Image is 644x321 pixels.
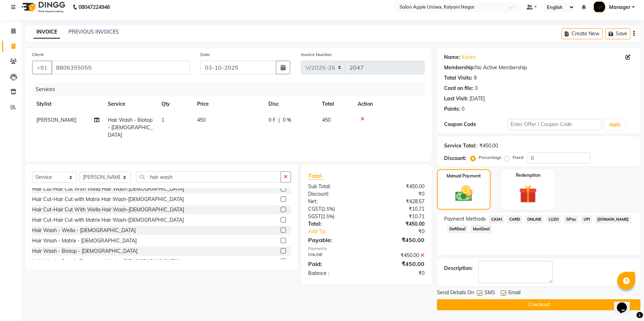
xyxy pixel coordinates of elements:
[32,185,184,193] div: Hair Cut-Hair Cut With Wella Hair Wash-[DEMOGRAPHIC_DATA]
[303,252,366,259] div: ONLINE
[479,154,502,161] label: Percentage
[469,95,485,102] div: [DATE]
[322,214,333,219] span: 2.5%
[303,260,366,268] div: Paid:
[303,190,366,198] div: Discount:
[32,227,136,234] div: Hair Wash - Wella - [DEMOGRAPHIC_DATA]
[605,119,625,130] button: Apply
[353,96,424,112] th: Action
[308,246,425,252] div: Payments
[308,213,321,220] span: SGST
[32,247,137,255] div: Hair Wash - Biotop - [DEMOGRAPHIC_DATA]
[366,213,430,220] div: ₹10.71
[51,61,190,74] input: Search by Name/Mobile/Email/Code
[605,28,630,39] button: Save
[303,198,366,205] div: Net:
[193,96,264,112] th: Price
[34,26,60,39] a: INVOICE
[197,117,206,123] span: 450
[437,299,640,310] button: Checkout
[303,183,366,190] div: Sub Total:
[508,289,520,298] span: Email
[475,85,478,92] div: 0
[479,142,498,150] div: ₹450.00
[513,154,523,161] label: Fixed
[69,29,119,35] a: PREVIOUS INVOICES
[507,215,522,224] span: CARD
[200,51,210,58] label: Date
[444,54,460,61] div: Name:
[268,116,276,124] span: 0 F
[562,28,603,39] button: Create New
[444,95,468,102] div: Last Visit:
[462,54,476,61] a: Kaveri
[318,96,353,112] th: Total
[303,228,377,235] a: Add Tip
[564,215,578,224] span: GPay
[366,205,430,213] div: ₹10.71
[308,172,324,180] span: Total
[303,220,366,228] div: Total:
[450,184,478,204] img: _cash.svg
[264,96,318,112] th: Disc
[32,196,184,203] div: Hair Cut-Hair Cut with Matrix Hair Wash-[DEMOGRAPHIC_DATA]
[444,155,466,162] div: Discount:
[366,183,430,190] div: ₹450.00
[278,116,280,124] span: |
[322,117,331,123] span: 450
[366,236,430,244] div: ₹450.00
[444,121,507,128] div: Coupon Code
[366,252,430,259] div: ₹450.00
[32,206,184,214] div: Hair Cut-Hair Cut With Wella Hair Wash-[DEMOGRAPHIC_DATA]
[513,183,543,205] img: _gift.svg
[444,74,472,82] div: Total Visits:
[444,265,473,272] div: Description:
[366,198,430,205] div: ₹428.57
[593,1,605,13] img: Manager
[614,292,637,314] iframe: chat widget
[366,260,430,268] div: ₹450.00
[32,61,52,74] button: +91
[437,289,474,298] span: Send Details On
[108,117,153,138] span: Hair Wash - Biotop - [DEMOGRAPHIC_DATA]
[462,105,464,113] div: 0
[516,172,540,179] label: Redemption
[474,74,477,82] div: 9
[447,173,481,179] label: Manual Payment
[595,215,631,224] span: [DOMAIN_NAME]
[32,258,179,265] div: Hair Wash - Protein Treatmant Wash - [DEMOGRAPHIC_DATA]
[377,228,430,235] div: ₹0
[444,142,477,150] div: Service Total:
[104,96,157,112] th: Service
[484,289,495,298] span: SMS
[303,270,366,277] div: Balance :
[157,96,193,112] th: Qty
[36,117,76,123] span: [PERSON_NAME]
[303,236,366,244] div: Payable:
[581,215,592,224] span: UPI
[525,215,544,224] span: ONLINE
[444,105,460,113] div: Points:
[136,171,281,182] input: Search or Scan
[447,225,468,233] span: DefiDeal
[547,215,561,224] span: LUZO
[444,215,486,223] span: Payment Methods
[366,220,430,228] div: ₹450.00
[308,206,321,212] span: CGST
[366,270,430,277] div: ₹0
[303,205,366,213] div: ( )
[161,117,164,123] span: 1
[32,96,104,112] th: Stylist
[32,237,137,245] div: Hair Wash - Matrix - [DEMOGRAPHIC_DATA]
[444,85,473,92] div: Card on file:
[33,83,430,96] div: Services
[32,216,184,224] div: Hair Cut-Hair Cut with Matrix Hair Wash-[DEMOGRAPHIC_DATA]
[444,64,475,71] div: Membership:
[303,213,366,220] div: ( )
[507,119,602,130] input: Enter Offer / Coupon Code
[301,51,332,58] label: Invoice Number
[323,206,333,212] span: 2.5%
[32,51,44,58] label: Client
[366,190,430,198] div: ₹0
[471,225,492,233] span: MariDeal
